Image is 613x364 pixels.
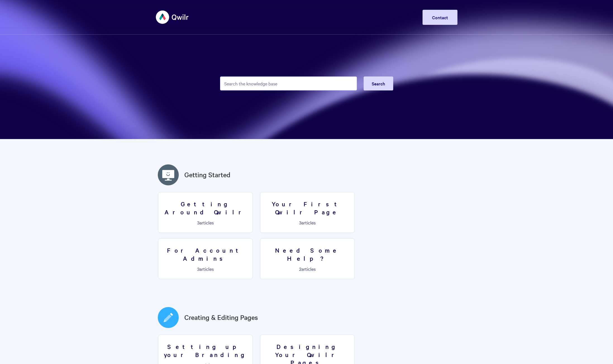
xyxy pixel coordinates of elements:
h3: Getting Around Qwilr [162,200,249,216]
h3: Setting up your Branding [162,343,249,358]
input: Search the knowledge base [220,76,357,90]
h3: Your First Qwilr Page [264,200,351,216]
a: Creating & Editing Pages [184,312,258,322]
a: Getting Around Qwilr 3articles [158,192,253,233]
span: 3 [299,219,301,226]
a: Contact [423,10,457,25]
a: For Account Admins 3articles [158,238,253,279]
p: articles [162,220,249,225]
span: 2 [299,266,301,272]
p: articles [162,266,249,271]
a: Your First Qwilr Page 3articles [260,192,355,233]
span: 3 [197,219,199,226]
img: Qwilr Help Center [156,7,189,28]
button: Search [364,76,393,90]
p: articles [264,266,351,271]
h3: Need Some Help? [264,246,351,262]
p: articles [264,220,351,225]
h3: For Account Admins [162,246,249,262]
a: Getting Started [184,170,230,180]
a: Need Some Help? 2articles [260,238,355,279]
span: 3 [197,266,199,272]
span: Search [372,80,385,87]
